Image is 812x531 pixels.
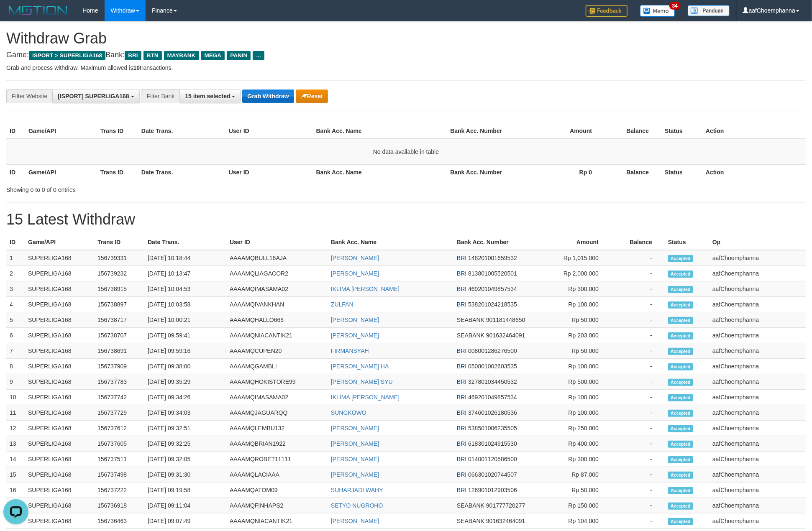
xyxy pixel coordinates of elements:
[144,421,226,436] td: [DATE] 09:32:51
[144,467,226,482] td: [DATE] 09:31:30
[611,328,665,343] td: -
[25,312,94,328] td: SUPERLIGA168
[94,297,144,312] td: 156738897
[668,379,693,386] span: Accepted
[611,297,665,312] td: -
[6,266,25,281] td: 2
[25,281,94,297] td: SUPERLIGA168
[331,378,393,385] a: [PERSON_NAME] SYU
[25,452,94,467] td: SUPERLIGA168
[611,467,665,482] td: -
[531,250,611,266] td: Rp 1,015,000
[468,286,517,292] span: Copy 469201049857534 to clipboard
[611,266,665,281] td: -
[531,328,611,343] td: Rp 203,000
[138,123,225,139] th: Date Trans.
[668,301,693,309] span: Accepted
[313,164,447,180] th: Bank Acc. Name
[709,498,806,513] td: aafChoemphanna
[97,164,138,180] th: Trans ID
[468,425,517,431] span: Copy 538501006235505 to clipboard
[640,5,675,17] img: Button%20Memo.svg
[144,405,226,421] td: [DATE] 09:34:03
[468,378,517,385] span: Copy 327801034450532 to clipboard
[457,301,466,308] span: BRI
[6,89,52,103] div: Filter Website
[668,425,693,432] span: Accepted
[94,250,144,266] td: 156739331
[611,312,665,328] td: -
[226,281,328,297] td: AAAAMQIMASAMA02
[531,482,611,498] td: Rp 50,000
[457,471,466,478] span: BRI
[226,513,328,529] td: AAAAMQNIACANTIK21
[331,255,379,261] a: [PERSON_NAME]
[611,281,665,297] td: -
[457,286,466,292] span: BRI
[6,250,25,266] td: 1
[531,297,611,312] td: Rp 100,000
[331,363,389,370] a: [PERSON_NAME] HA
[531,421,611,436] td: Rp 250,000
[6,281,25,297] td: 3
[6,374,25,390] td: 9
[94,266,144,281] td: 156739232
[468,347,517,354] span: Copy 008001286276500 to clipboard
[457,255,466,261] span: BRI
[94,328,144,343] td: 156738707
[144,374,226,390] td: [DATE] 09:35:29
[668,456,693,463] span: Accepted
[25,235,94,250] th: Game/API
[94,405,144,421] td: 156737729
[6,312,25,328] td: 5
[144,266,226,281] td: [DATE] 10:13:47
[447,123,519,139] th: Bank Acc. Number
[468,456,517,462] span: Copy 014001120586500 to clipboard
[331,440,379,447] a: [PERSON_NAME]
[226,297,328,312] td: AAAAMQIVANKHAN
[25,374,94,390] td: SUPERLIGA168
[94,312,144,328] td: 156738717
[468,270,517,277] span: Copy 813801005520501 to clipboard
[668,487,693,494] span: Accepted
[6,211,806,228] h1: 15 Latest Withdraw
[468,487,517,493] span: Copy 126901012903506 to clipboard
[331,502,383,509] a: SETYO NUGROHO
[138,164,225,180] th: Date Trans.
[709,281,806,297] td: aafChoemphanna
[331,347,369,354] a: FIRMANSYAH
[52,89,139,103] button: [ISPORT] SUPERLIGA168
[611,513,665,529] td: -
[313,123,447,139] th: Bank Acc. Name
[25,328,94,343] td: SUPERLIGA168
[25,421,94,436] td: SUPERLIGA168
[29,51,105,60] span: ISPORT > SUPERLIGA168
[25,436,94,452] td: SUPERLIGA168
[457,332,484,339] span: SEABANK
[226,266,328,281] td: AAAAMQLIAGACOR2
[611,235,665,250] th: Balance
[25,297,94,312] td: SUPERLIGA168
[668,332,693,340] span: Accepted
[611,498,665,513] td: -
[144,281,226,297] td: [DATE] 10:04:53
[611,343,665,359] td: -
[531,498,611,513] td: Rp 150,000
[226,482,328,498] td: AAAAMQATOM09
[668,394,693,401] span: Accepted
[709,436,806,452] td: aafChoemphanna
[668,317,693,324] span: Accepted
[25,513,94,529] td: SUPERLIGA168
[709,405,806,421] td: aafChoemphanna
[457,487,466,493] span: BRI
[25,390,94,405] td: SUPERLIGA168
[611,452,665,467] td: -
[611,405,665,421] td: -
[709,297,806,312] td: aafChoemphanna
[144,513,226,529] td: [DATE] 09:07:49
[3,3,28,28] button: Open LiveChat chat widget
[457,518,484,524] span: SEABANK
[486,518,525,524] span: Copy 901632464091 to clipboard
[6,405,25,421] td: 11
[586,5,628,17] img: Feedback.jpg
